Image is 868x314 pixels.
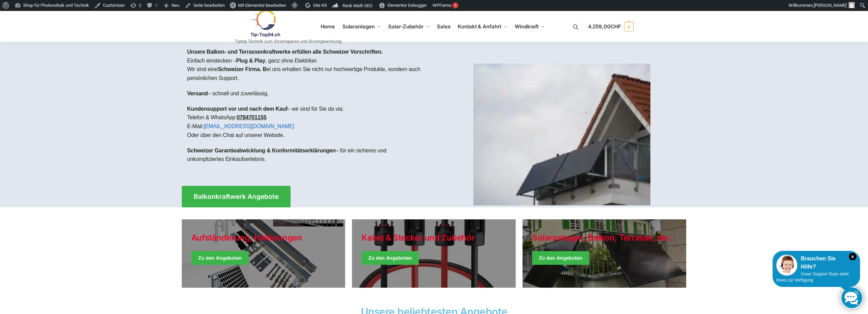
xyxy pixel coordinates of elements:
a: Kontakt & Anfahrt [455,11,510,42]
img: Home 1 [473,64,650,205]
a: Balkonkraftwerk Angebote [182,186,291,207]
p: Tiptop Technik zum Stromsparen und Stromgewinnung [235,39,341,43]
a: 4.259,00CHF 2 [588,16,634,37]
strong: Versand [187,91,208,96]
strong: Plug & Play [236,58,265,64]
p: – schnell und zuverlässig. [187,89,429,98]
div: Brauchen Sie Hilfe? [776,255,856,271]
span: Site Kit [313,3,327,8]
span: Mit Elementor bearbeiten [238,3,286,8]
img: Solaranlagen, Speicheranlagen und Energiesparprodukte [235,10,294,37]
a: Solar-Zubehör [385,11,432,42]
strong: Schweizer Garantieabwicklung & Konformitätserklärungen [187,148,336,153]
p: – für ein sicheres und unkompliziertes Einkaufserlebnis. [187,146,429,164]
a: Windkraft [512,11,548,42]
span: 2 [624,22,634,31]
a: Winter Jackets [523,219,686,288]
span: Solar-Zubehör [388,23,424,30]
span: Windkraft [515,23,539,30]
span: Kontakt & Anfahrt [458,23,501,30]
div: 3 [452,2,458,9]
strong: Schweizer Firma. B [218,66,266,72]
p: Wir sind eine ei uns erhalten Sie nicht nur hochwertige Produkte, sondern auch persönlichen Support. [187,65,429,82]
i: Schließen [849,253,856,260]
tcxspan: Call 0784701155 via 3CX [237,114,266,120]
img: Benutzerbild von Rupert Spoddig [849,2,855,8]
span: Balkonkraftwerk Angebote [194,193,279,200]
strong: Unsere Balkon- und Terrassenkraftwerke erfüllen alle Schweizer Vorschriften. [187,49,383,55]
a: [EMAIL_ADDRESS][DOMAIN_NAME] [204,123,294,129]
span: Unser Support-Team steht Ihnen zur Verfügung [776,272,849,283]
strong: Kundensupport vor und nach dem Kauf [187,106,288,112]
a: Sales [434,11,453,42]
div: Einfach einstecken – , ganz ohne Elektriker. [182,42,434,176]
a: Solaranlagen [339,11,383,42]
span: [PERSON_NAME] [814,3,847,8]
span: Rank Math SEO [342,3,372,8]
span: Sales [437,23,451,30]
a: Holiday Style [352,219,516,288]
img: Customer service [776,255,797,276]
a: Holiday Style [182,219,345,288]
span: CHF [610,23,621,30]
span: 4.259,00 [588,23,621,30]
p: – wir sind für Sie da via: Telefon & WhatsApp: E-Mail: Oder über den Chat auf unserer Website. [187,105,429,139]
span: Solaranlagen [342,23,375,30]
nav: Cart contents [588,11,634,43]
